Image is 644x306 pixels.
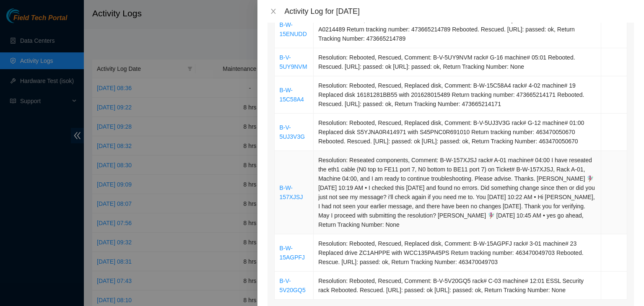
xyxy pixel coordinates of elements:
td: Resolution: Other, Comment: B-W-15ENUDD rack# G-20 machine# 23 Replaced disk A0157C4F with A02144... [314,11,601,48]
td: Resolution: Rebooted, Rescued, Replaced disk, Comment: B-W-15C58A4 rack# 4-02 machine# 19 Replace... [314,76,601,114]
td: Resolution: Rebooted, Rescued, Replaced disk, Comment: B-V-5UJ3V3G rack# G-12 machine# 01:00 Repl... [314,114,601,151]
a: B-W-157XJSJ [279,184,303,200]
a: B-V-5V20GQ5 [279,277,305,293]
td: Resolution: Rebooted, Rescued, Replaced disk, Comment: B-W-15AGPFJ rack# 3-01 machine# 23 Replace... [314,234,601,272]
td: Resolution: Rebooted, Rescued, Comment: B-V-5UY9NVM rack# G-16 machine# 05:01 Rebooted. Rescued. ... [314,48,601,76]
div: Activity Log for [DATE] [284,7,634,16]
td: Resolution: Rebooted, Rescued, Comment: B-V-5V20GQ5 rack# C-03 machine# 12:01 ESSL Security rack ... [314,272,601,300]
a: B-W-15AGPFJ [279,245,305,261]
a: B-V-5UY9NVM [279,54,307,70]
button: Close [267,8,279,16]
a: B-V-5UJ3V3G [279,124,305,140]
a: B-W-15C58A4 [279,87,304,103]
span: close [270,8,277,15]
td: Resolution: Reseated components, Comment: B-W-157XJSJ rack# A-01 machine# 04:00 I have reseated t... [314,151,601,234]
